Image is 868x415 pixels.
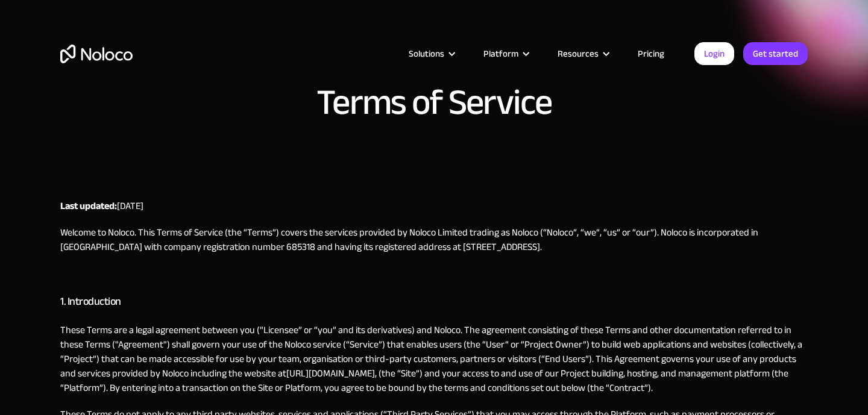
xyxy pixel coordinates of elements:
a: Login [694,42,734,65]
div: Solutions [409,46,444,61]
a: Pricing [623,46,679,61]
div: Resources [542,46,623,61]
p: ‍ [60,266,808,281]
h1: Terms of Service [316,84,552,120]
p: Welcome to Noloco. This Terms of Service (the “Terms”) covers the services provided by Noloco Lim... [60,225,808,254]
a: Get started [743,42,808,65]
strong: Last updated: [60,197,117,215]
a: home [60,45,133,63]
div: Solutions [394,46,468,61]
a: [URL][DOMAIN_NAME] [286,364,375,382]
h3: 1. Introduction [60,293,808,311]
div: Resources [558,46,599,61]
div: Platform [483,46,518,61]
p: [DATE] [60,199,808,213]
p: These Terms are a legal agreement between you (“Licensee” or “you” and its derivatives) and Noloc... [60,323,808,395]
div: Platform [468,46,542,61]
